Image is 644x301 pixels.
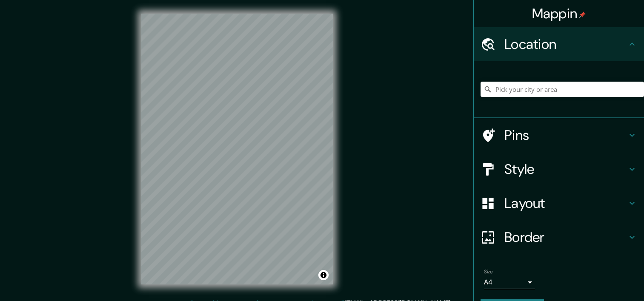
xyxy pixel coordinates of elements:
h4: Layout [504,195,627,212]
canvas: Map [141,14,333,284]
h4: Border [504,229,627,246]
label: Size [484,268,493,275]
div: Border [474,220,644,254]
div: Layout [474,186,644,220]
h4: Style [504,161,627,178]
div: Style [474,152,644,186]
div: Pins [474,118,644,152]
h4: Location [504,36,627,53]
h4: Pins [504,127,627,144]
button: Toggle attribution [318,270,329,280]
input: Pick your city or area [481,82,644,97]
div: A4 [484,275,535,289]
img: pin-icon.png [579,11,586,18]
h4: Mappin [532,5,586,22]
div: Location [474,27,644,61]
